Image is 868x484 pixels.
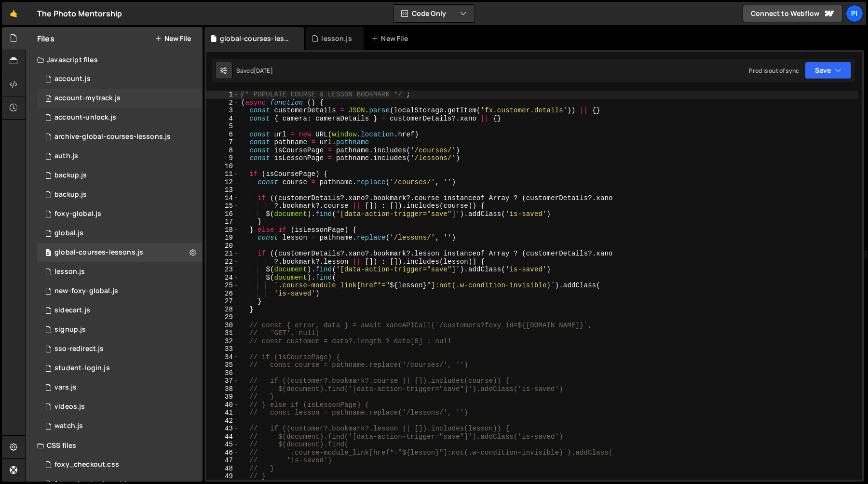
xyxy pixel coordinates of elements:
div: 48 [206,465,239,473]
div: 11 [206,170,239,178]
div: Prod is out of sync [749,67,799,75]
div: 36 [206,369,239,377]
div: 25 [206,282,239,290]
div: 16 [206,210,239,218]
div: 32 [206,337,239,346]
div: global-courses-lessons.js [220,34,292,43]
div: 13533/40053.js [37,282,203,301]
div: 14 [206,194,239,202]
div: auth.js [54,152,78,161]
div: 44 [206,433,239,441]
div: 13533/41206.js [37,108,203,127]
div: videos.js [54,403,85,411]
div: 38 [206,385,239,393]
div: 10 [206,162,239,171]
div: 35 [206,361,239,369]
div: account-unlock.js [54,113,116,122]
div: watch.js [54,422,83,430]
div: new-foxy-global.js [54,287,118,296]
div: backup.js [54,190,87,199]
div: 13533/34034.js [37,147,203,166]
div: sso-redirect.js [54,345,104,353]
div: Saved [236,67,273,75]
div: 24 [206,274,239,282]
div: 9 [206,154,239,162]
div: New File [371,34,412,43]
div: 13533/45030.js [37,185,203,204]
div: 13533/34219.js [37,204,203,224]
div: 34 [206,353,239,362]
div: 13533/47004.js [37,339,203,359]
div: global-courses-lessons.js [54,248,143,257]
div: archive-global-courses-lessons.js [54,133,171,141]
div: 13533/35364.js [37,320,203,339]
div: backup.js [54,171,87,180]
div: 7 [206,138,239,147]
div: 5 [206,122,239,131]
div: 45 [206,441,239,449]
span: 0 [45,250,51,257]
div: global.js [54,229,83,238]
div: 46 [206,449,239,457]
div: 3 [206,107,239,115]
div: Javascript files [26,50,203,69]
div: 13533/38507.css [37,455,203,474]
div: 13533/34220.js [37,69,203,89]
div: 13533/45031.js [37,166,203,185]
div: 12 [206,178,239,187]
div: lesson.js [321,34,352,43]
div: 37 [206,377,239,385]
div: 13533/38628.js [37,89,203,108]
div: 13533/42246.js [37,397,203,417]
div: 18 [206,226,239,234]
div: 17 [206,218,239,226]
div: foxy-global.js [54,210,101,218]
div: 20 [206,242,239,250]
div: 27 [206,297,239,306]
div: 41 [206,409,239,417]
div: 6 [206,131,239,139]
div: account.js [54,75,91,83]
div: [DATE] [254,67,273,75]
div: signup.js [54,325,86,334]
div: lesson.js [54,268,85,276]
div: 13533/35292.js [37,243,203,262]
a: Connect to Webflow [743,5,843,22]
div: CSS files [26,436,203,455]
div: 29 [206,313,239,322]
div: 33 [206,345,239,353]
a: Pi [846,5,863,22]
div: 13533/38527.js [37,417,203,436]
div: student-login.js [54,364,110,373]
div: 8 [206,147,239,155]
div: 23 [206,266,239,274]
div: 42 [206,417,239,425]
div: 39 [206,393,239,401]
div: 22 [206,258,239,266]
div: 13533/38978.js [37,378,203,397]
button: Save [805,62,852,79]
div: 28 [206,306,239,314]
div: 1 [206,91,239,99]
h2: Files [37,33,54,44]
a: 🤙 [2,2,26,25]
div: sidecart.js [54,306,90,315]
div: 26 [206,290,239,298]
div: 19 [206,234,239,242]
div: 4 [206,115,239,123]
div: The Photo Mentorship [37,8,122,19]
div: 47 [206,457,239,465]
div: 49 [206,472,239,481]
div: account-mytrack.js [54,94,121,103]
div: foxy_checkout.css [54,460,119,469]
button: New File [155,35,191,42]
div: 21 [206,250,239,258]
div: 13533/43446.js [37,301,203,320]
div: vars.js [54,383,77,392]
div: 13533/35472.js [37,262,203,282]
div: 13533/39483.js [37,224,203,243]
span: 0 [45,95,51,103]
div: 30 [206,322,239,330]
div: 15 [206,202,239,210]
